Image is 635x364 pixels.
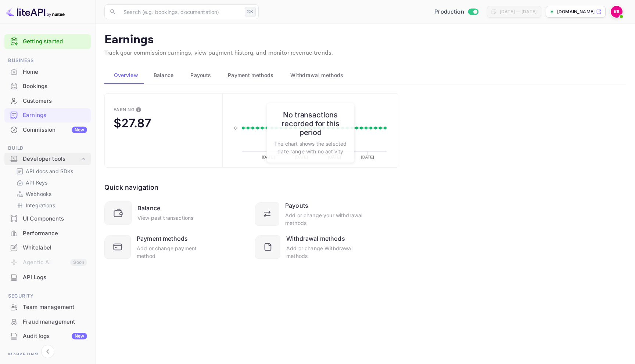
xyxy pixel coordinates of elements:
span: Build [4,144,91,152]
div: Add or change payment method [137,244,212,260]
img: Kyle Bromont [611,6,623,18]
div: ⌘K [245,7,256,17]
div: Earnings [4,108,91,123]
span: Overview [114,71,138,80]
a: CommissionNew [4,123,91,136]
a: Getting started [23,37,87,46]
text: [DATE] [262,155,275,159]
div: Withdrawal methods [286,234,345,243]
a: Team management [4,300,91,314]
span: Balance [154,71,174,80]
div: scrollable auto tabs example [104,66,626,84]
p: [DOMAIN_NAME] [557,8,595,15]
div: Fraud management [4,315,91,329]
div: New [72,127,87,133]
button: EarningThis is the amount of confirmed commission that will be paid to you on the next scheduled ... [104,93,223,168]
div: Earnings [23,111,87,120]
text: 0 [234,126,236,130]
button: Collapse navigation [41,345,54,358]
a: Whitelabel [4,241,91,254]
div: Customers [4,94,91,108]
div: API Keys [13,177,88,188]
a: Fraud management [4,315,91,328]
p: API docs and SDKs [26,167,73,175]
div: Earning [114,107,134,112]
div: Audit logsNew [4,329,91,343]
div: Quick navigation [104,182,158,192]
a: UI Components [4,212,91,225]
div: [DATE] — [DATE] [500,8,537,15]
div: Home [23,68,87,76]
a: Customers [4,94,91,108]
div: $27.87 [114,116,151,130]
div: Integrations [13,200,88,211]
div: Add or change Withdrawal methods [286,244,363,260]
div: Payment methods [137,234,188,243]
a: API Logs [4,270,91,284]
div: Customers [23,97,87,105]
a: Audit logsNew [4,329,91,343]
div: View past transactions [137,214,193,222]
div: Whitelabel [4,241,91,255]
div: API Logs [23,273,87,282]
a: Performance [4,226,91,240]
span: Business [4,57,91,65]
div: API docs and SDKs [13,166,88,176]
div: Bookings [4,79,91,94]
img: LiteAPI logo [6,6,65,18]
div: Bookings [23,82,87,91]
div: Developer tools [4,153,91,165]
div: Audit logs [23,332,87,341]
p: Track your commission earnings, view payment history, and monitor revenue trends. [104,49,626,58]
a: Integrations [16,201,85,209]
p: Webhooks [26,190,51,198]
div: New [72,333,87,339]
div: UI Components [23,215,87,223]
div: Fraud management [23,318,87,326]
span: Marketing [4,351,91,359]
div: Home [4,65,91,79]
a: Bookings [4,79,91,93]
div: Performance [4,226,91,241]
div: Team management [4,300,91,314]
div: Performance [23,229,87,238]
div: API Logs [4,270,91,285]
div: Webhooks [13,189,88,199]
div: Team management [23,303,87,312]
p: Earnings [104,33,626,47]
span: Withdrawal methods [290,71,343,80]
span: Production [434,8,464,16]
text: [DATE] [361,155,374,159]
div: Balance [137,204,160,212]
a: Home [4,65,91,79]
input: Search (e.g. bookings, documentation) [119,4,242,19]
p: The chart shows the selected date range with no activity [274,140,347,155]
a: Webhooks [16,190,85,198]
a: API docs and SDKs [16,167,85,175]
div: Getting started [4,34,91,49]
div: Developer tools [23,155,80,163]
span: Payouts [190,71,211,80]
h6: No transactions recorded for this period [274,110,347,137]
a: API Keys [16,179,85,186]
div: Payouts [285,201,308,210]
a: Earnings [4,108,91,122]
p: Integrations [26,201,55,209]
div: UI Components [4,212,91,226]
p: API Keys [26,179,47,186]
div: CommissionNew [4,123,91,137]
div: Commission [23,126,87,134]
div: Add or change your withdrawal methods [285,211,363,227]
button: This is the amount of confirmed commission that will be paid to you on the next scheduled deposit [133,104,144,116]
span: Security [4,292,91,300]
span: Payment methods [228,71,274,80]
div: Whitelabel [23,244,87,252]
div: Switch to Sandbox mode [431,8,481,16]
